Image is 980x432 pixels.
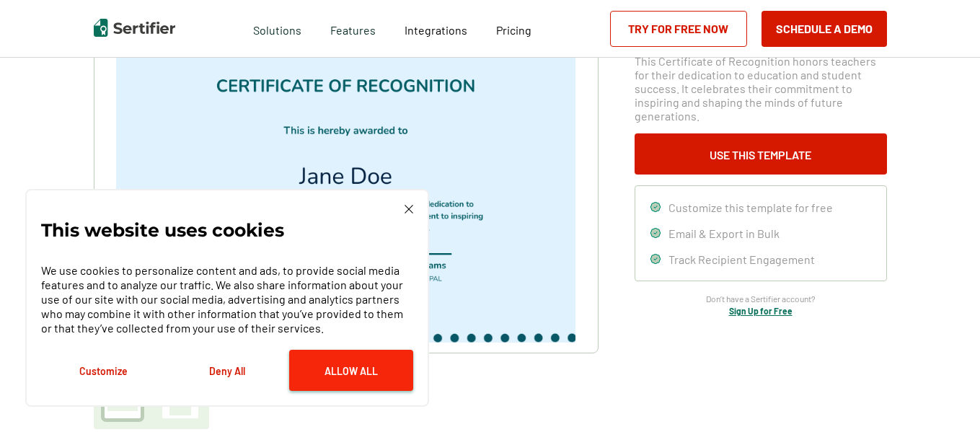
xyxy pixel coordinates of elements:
img: Certificate of Recognition for Teachers Template [116,18,575,343]
span: Don’t have a Sertifier account? [706,292,816,306]
a: Try for Free Now [610,11,747,47]
button: Use This Template [635,133,887,175]
span: Integrations [405,23,467,37]
img: Cookie Popup Close [405,205,413,213]
a: Integrations [405,19,467,38]
p: This website uses cookies [41,223,284,237]
span: Email & Export in Bulk [668,226,780,240]
a: Sign Up for Free [729,306,793,316]
span: Customize this template for free [668,200,833,214]
button: Allow All [289,350,413,391]
p: We use cookies to personalize content and ads, to provide social media features and to analyze ou... [41,263,413,335]
button: Deny All [165,350,289,391]
span: Pricing [496,23,531,37]
span: This Certificate of Recognition honors teachers for their dedication to education and student suc... [635,54,887,123]
a: Pricing [496,19,531,38]
span: Solutions [253,19,301,38]
span: Features [330,19,376,38]
img: Sertifier | Digital Credentialing Platform [94,19,175,37]
button: Schedule a Demo [762,11,887,47]
iframe: Chat Widget [908,363,980,432]
span: Track Recipient Engagement [668,252,815,266]
button: Customize [41,350,165,391]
